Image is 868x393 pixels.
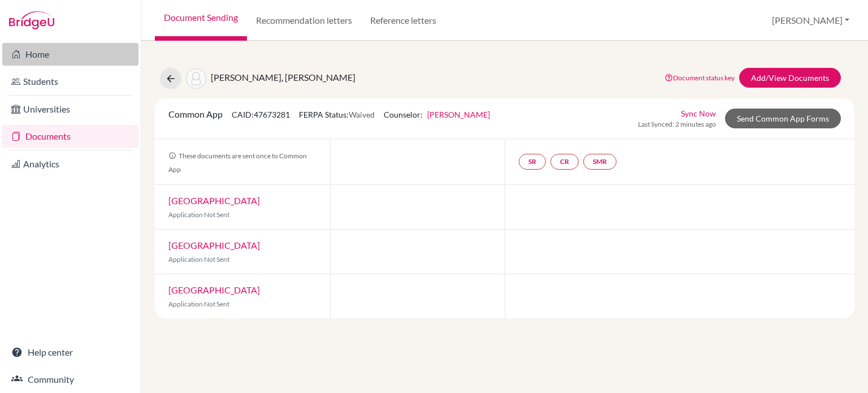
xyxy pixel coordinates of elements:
span: Common App [168,109,223,119]
span: Waived [349,110,375,119]
span: CAID: 47673281 [232,110,290,119]
a: Community [2,368,138,391]
a: Students [2,70,138,93]
a: Analytics [2,153,138,175]
span: These documents are sent once to Common App [168,152,307,174]
a: [GEOGRAPHIC_DATA] [168,195,260,206]
span: Last Synced: 2 minutes ago [638,119,716,129]
a: Document status key [665,74,735,82]
button: [PERSON_NAME] [767,10,854,31]
a: Home [2,43,138,66]
a: Sync Now [681,107,716,119]
a: CR [550,154,579,170]
span: Application Not Sent [168,300,229,308]
a: SMR [583,154,617,170]
a: Send Common App Forms [725,109,841,128]
span: FERPA Status: [299,110,375,119]
a: [GEOGRAPHIC_DATA] [168,284,260,295]
a: SR [519,154,546,170]
span: Application Not Sent [168,255,229,264]
a: Add/View Documents [739,68,841,88]
span: Application Not Sent [168,210,229,219]
img: Bridge-U [9,11,54,29]
span: [PERSON_NAME], [PERSON_NAME] [211,72,355,83]
a: Help center [2,341,138,364]
span: Counselor: [384,110,490,119]
a: [PERSON_NAME] [427,110,490,119]
a: Documents [2,125,138,148]
a: [GEOGRAPHIC_DATA] [168,240,260,251]
a: Universities [2,98,138,120]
